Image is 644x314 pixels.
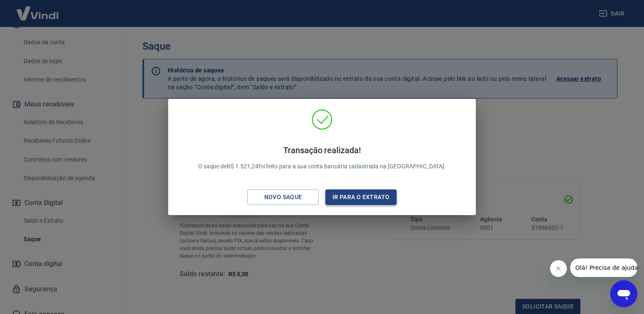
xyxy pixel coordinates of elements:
[198,145,446,171] p: O saque de R$ 1.521,24 foi feito para a sua conta bancária cadastrada na [GEOGRAPHIC_DATA].
[550,260,567,277] iframe: Close message
[570,258,637,277] iframe: Message from company
[247,189,319,205] button: Novo saque
[254,192,312,202] div: Novo saque
[325,189,397,205] button: Ir para o extrato
[610,280,637,307] iframe: Button to launch messaging window
[198,145,446,155] h4: Transação realizada!
[5,6,71,13] span: Olá! Precisa de ajuda?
